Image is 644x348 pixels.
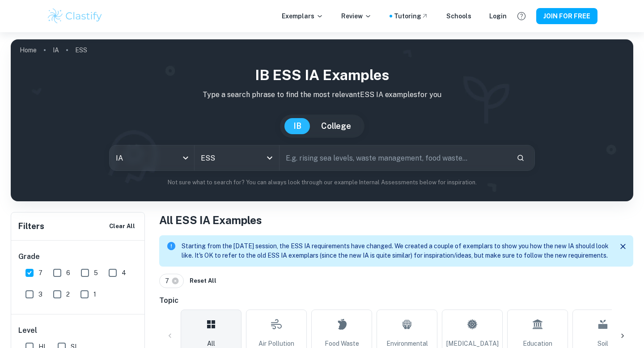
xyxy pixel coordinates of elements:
span: 6 [66,268,70,278]
div: 7 [159,274,184,288]
div: IA [110,145,194,170]
span: 7 [38,268,42,278]
img: profile cover [11,39,633,201]
p: Not sure what to search for? You can always look through our example Internal Assessments below f... [18,178,626,187]
button: IB [284,118,310,134]
span: 3 [38,289,42,299]
p: Type a search phrase to find the most relevant ESS IA examples for you [18,89,626,100]
h1: IB ESS IA examples [18,64,626,86]
span: 1 [93,289,96,299]
a: Schools [446,11,471,21]
h6: Grade [18,251,138,262]
button: Close [616,240,630,253]
button: Open [263,152,276,164]
span: 2 [66,289,70,299]
p: ESS [75,45,87,55]
button: Help and Feedback [514,8,529,24]
a: Home [20,44,37,56]
h6: Filters [18,220,44,233]
button: College [312,118,360,134]
p: Review [341,11,372,21]
h6: Topic [159,295,633,306]
h1: All ESS IA Examples [159,212,633,228]
p: Exemplars [282,11,323,21]
input: E.g. rising sea levels, waste management, food waste... [280,145,509,170]
p: Starting from the [DATE] session, the ESS IA requirements have changed. We created a couple of ex... [182,242,609,260]
a: IA [53,44,59,56]
span: 7 [165,276,173,286]
span: 4 [122,268,126,278]
button: JOIN FOR FREE [536,8,597,24]
a: Tutoring [394,11,428,21]
a: Login [489,11,507,21]
img: Clastify logo [47,7,103,25]
span: 5 [94,268,98,278]
button: Reset All [187,274,219,288]
button: Search [513,150,528,166]
h6: Level [18,325,138,336]
button: Clear All [107,220,137,233]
